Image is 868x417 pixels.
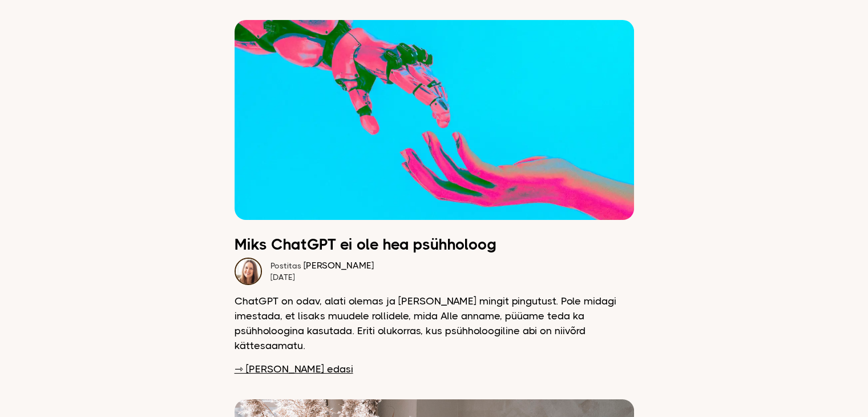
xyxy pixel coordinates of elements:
[271,260,374,271] div: [PERSON_NAME]
[235,258,262,285] img: Dagmar naeratamas
[235,237,634,252] h2: Miks ChatGPT ei ole hea psühholoog
[235,294,634,353] p: ChatGPT on odav, alati olemas ja [PERSON_NAME] mingit pingutust. Pole midagi imestada, et lisaks ...
[235,20,634,220] img: Inimese ja roboti käsi kokku puutumas
[235,362,353,376] a: ⇾ [PERSON_NAME] edasi
[271,271,374,283] div: [DATE]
